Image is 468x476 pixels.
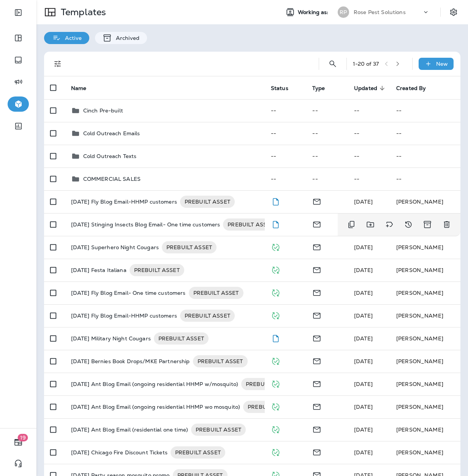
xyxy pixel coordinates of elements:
span: Published [271,312,280,318]
span: PREBUILT ASSET [241,380,296,388]
span: Published [271,425,280,432]
td: -- [306,145,348,168]
div: PREBUILT ASSET [193,355,248,367]
span: PREBUILT ASSET [180,198,235,206]
span: Email [312,334,321,341]
span: Draft [271,334,280,341]
button: Delete [439,217,454,232]
p: [DATE] Ant Blog Email (ongoing residential HHMP wo mosquito) [71,401,240,413]
td: [PERSON_NAME] [390,304,460,327]
p: Archived [112,35,139,41]
p: Templates [58,6,106,18]
button: Archive [420,217,435,232]
span: PREBUILT ASSET [193,357,248,365]
p: [DATE] Military Night Cougars [71,332,151,345]
span: Janelle Iaccino [354,449,373,456]
td: -- [348,145,390,168]
p: [DATE] Ant Blog Email (ongoing residential HHMP w/mosquito) [71,378,238,390]
button: Settings [447,5,460,19]
span: PREBUILT ASSET [189,289,243,297]
span: Janelle Iaccino [354,381,373,387]
span: Created By [396,85,436,92]
span: Published [271,243,280,250]
span: Published [271,380,280,387]
span: PREBUILT ASSET [171,449,225,456]
span: Email [312,380,321,387]
span: Updated [354,85,387,92]
p: Rose Pest Solutions [354,9,406,15]
div: PREBUILT ASSET [243,401,298,413]
div: PREBUILT ASSET [130,264,184,276]
span: PREBUILT ASSET [223,221,278,228]
p: COMMERCIAL SALES [83,176,141,182]
span: Published [271,403,280,410]
span: Draft [271,220,280,227]
td: -- [390,122,460,145]
span: Created By [396,85,426,92]
button: Move to folder [363,217,378,232]
td: -- [265,168,307,190]
td: -- [265,145,307,168]
p: [DATE] Superhero Night Cougars [71,241,159,253]
p: Cold Outreach Texts [83,153,137,159]
span: Email [312,243,321,250]
td: -- [390,99,460,122]
span: PREBUILT ASSET [154,335,209,342]
span: Updated [354,85,377,92]
td: [PERSON_NAME] [390,350,460,373]
p: [DATE] Fly Blog Email- One time customers [71,287,186,299]
td: [PERSON_NAME] [390,418,460,441]
span: Ravin McMorris [354,267,373,274]
button: Expand Sidebar [8,5,29,20]
span: Type [312,85,325,92]
button: 19 [8,435,29,450]
td: -- [306,168,348,190]
span: Name [71,85,87,92]
span: PREBUILT ASSET [130,266,184,274]
span: Published [271,357,280,364]
span: Ravin McMorris [354,403,373,410]
td: [PERSON_NAME] [390,327,460,350]
div: PREBUILT ASSET [189,287,243,299]
td: -- [265,99,307,122]
span: Ravin McMorris [354,244,373,251]
td: [PERSON_NAME] [390,236,460,259]
td: [PERSON_NAME] [390,373,460,395]
span: Published [271,448,280,455]
span: PREBUILT ASSET [191,426,246,433]
span: PREBUILT ASSET [162,244,217,251]
span: Draft [271,198,280,204]
p: Active [61,35,82,41]
td: -- [390,168,460,190]
div: PREBUILT ASSET [180,196,235,208]
span: Email [312,220,321,227]
span: Status [271,85,288,92]
td: [PERSON_NAME] [390,259,460,281]
div: PREBUILT ASSET [241,378,296,390]
span: Status [271,85,298,92]
span: Ravin McMorris [354,198,373,205]
td: -- [348,122,390,145]
p: Cold Outreach Emails [83,130,140,136]
div: PREBUILT ASSET [162,241,217,253]
p: [DATE] Chicago Fire Discount Tickets [71,446,168,459]
div: PREBUILT ASSET [180,310,235,322]
p: [DATE] Bernies Book Drops/MKE Partnership [71,355,190,367]
td: [PERSON_NAME] [390,281,460,304]
span: 19 [18,434,28,441]
p: [DATE] Festa Italiana [71,264,126,276]
td: -- [390,145,460,168]
p: [DATE] Stinging Insects Blog Email- One time customers [71,218,220,231]
span: Type [312,85,335,92]
td: -- [306,99,348,122]
div: RP [338,6,349,18]
span: Email [312,448,321,455]
td: -- [348,168,390,190]
p: Cinch Pre-built [83,108,123,114]
span: Email [312,425,321,432]
span: Janelle Iaccino [354,289,373,296]
span: Working as: [298,9,330,16]
button: Add tags [382,217,397,232]
button: Duplicate [344,217,359,232]
span: Published [271,266,280,273]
